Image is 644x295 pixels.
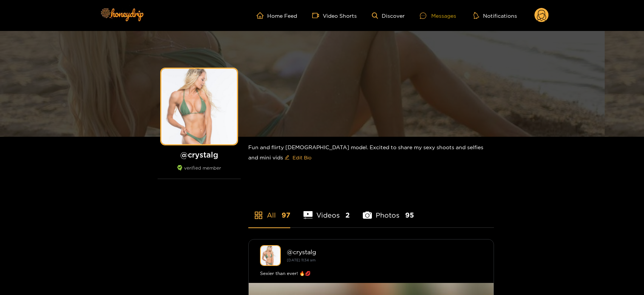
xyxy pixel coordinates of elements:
[248,193,290,227] li: All
[293,154,311,161] span: Edit Bio
[283,151,313,164] button: editEdit Bio
[158,150,241,159] h1: @ crystalg
[260,270,482,277] div: Sexier than ever! 🔥💋
[257,12,297,19] a: Home Feed
[257,12,267,19] span: home
[285,155,289,161] span: edit
[254,211,263,220] span: appstore
[471,12,519,19] button: Notifications
[287,258,316,262] small: [DATE] 11:34 am
[372,12,405,19] a: Discover
[405,210,414,220] span: 95
[345,210,350,220] span: 2
[420,11,456,20] div: Messages
[312,12,323,19] span: video-camera
[303,193,350,227] li: Videos
[312,12,357,19] a: Video Shorts
[363,193,414,227] li: Photos
[158,165,241,179] div: verified member
[260,245,281,266] img: crystalg
[248,137,494,170] div: Fun and flirty [DEMOGRAPHIC_DATA] model. Excited to share my sexy shoots and selfies and mini vids
[282,210,290,220] span: 97
[287,249,482,255] div: @ crystalg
